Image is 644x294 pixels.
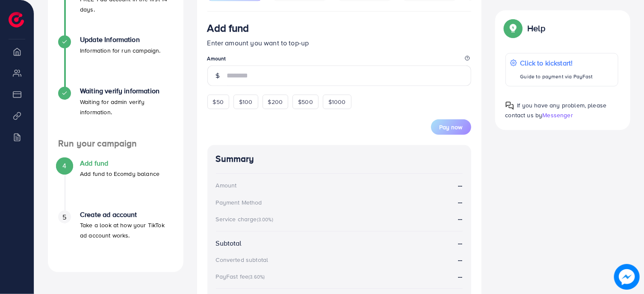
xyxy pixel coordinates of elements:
[48,211,183,262] li: Create ad account
[62,212,66,222] span: 5
[248,273,265,280] small: (3.60%)
[505,101,514,110] img: Popup guide
[207,38,471,48] p: Enter amount you want to top-up
[62,161,66,171] span: 4
[80,97,173,117] p: Waiting for admin verify information.
[216,198,262,207] div: Payment Method
[80,87,173,95] h4: Waiting verify information
[520,58,593,68] p: Click to kickstart!
[257,216,273,223] small: (3.00%)
[458,272,462,281] strong: --
[458,238,462,248] strong: --
[458,197,462,207] strong: --
[48,87,183,138] li: Waiting verify information
[48,138,183,149] h4: Run your campaign
[48,159,183,211] li: Add fund
[216,255,269,264] div: Converted subtotal
[80,220,173,241] p: Take a look at how your TikTok ad account works.
[614,264,640,290] img: image
[216,215,276,223] div: Service charge
[440,123,463,131] span: Pay now
[528,23,546,33] p: Help
[520,71,593,82] p: Guide to payment via PayFast
[505,101,607,119] span: If you have any problem, please contact us by
[80,211,173,219] h4: Create ad account
[328,98,346,106] span: $1000
[80,36,161,44] h4: Update Information
[458,214,462,223] strong: --
[48,36,183,87] li: Update Information
[216,154,463,164] h4: Summary
[213,98,224,106] span: $50
[216,272,268,281] div: PayFast fee
[268,98,283,106] span: $200
[80,159,160,167] h4: Add fund
[80,169,160,179] p: Add fund to Ecomdy balance
[239,98,253,106] span: $100
[543,111,573,119] span: Messenger
[80,45,161,56] p: Information for run campaign.
[505,21,521,36] img: Popup guide
[207,55,471,65] legend: Amount
[298,98,313,106] span: $500
[431,119,471,135] button: Pay now
[9,12,24,27] img: logo
[458,181,462,190] strong: --
[458,255,462,265] strong: --
[216,181,237,190] div: Amount
[216,238,242,248] div: Subtotal
[207,22,249,34] h3: Add fund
